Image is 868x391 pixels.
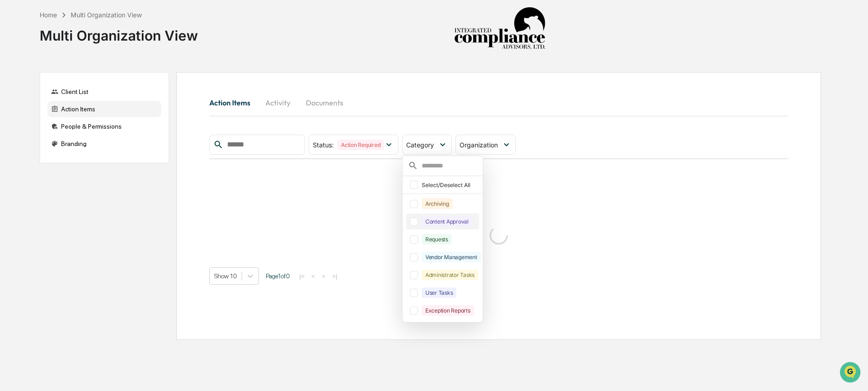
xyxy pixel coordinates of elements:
[18,132,57,141] span: Data Lookup
[422,216,472,227] div: Content Approval
[422,305,474,316] div: Exception Reports
[66,116,73,123] div: 🗄️
[47,101,161,117] div: Action Items
[31,79,115,86] div: We're available if you need us!
[18,115,59,124] span: Preclearance
[209,92,788,114] div: activity tabs
[309,272,318,280] button: <
[422,252,481,262] div: Vendor Management
[40,20,198,44] div: Multi Organization View
[9,133,16,141] div: 🔎
[155,73,166,83] button: Start new chat
[9,70,26,86] img: 1746055101610-c473b297-6a78-478c-a979-82029cc54cd1
[422,182,477,188] div: Select/Deselect All
[266,272,290,280] span: Page 1 of 0
[337,140,384,150] div: Action Required
[460,141,498,149] span: Organization
[313,141,334,149] span: Status :
[422,234,452,245] div: Requests
[422,287,457,298] div: User Tasks
[31,70,150,79] div: Start new chat
[319,272,328,280] button: >
[839,361,863,386] iframe: Open customer support
[422,198,453,209] div: Archiving
[209,92,258,114] button: Action Items
[47,136,161,152] div: Branding
[62,111,117,128] a: 🗄️Attestations
[40,11,57,19] div: Home
[297,272,307,280] button: |<
[330,272,340,280] button: >|
[454,7,545,50] img: Integrated Compliance Advisors
[47,83,161,100] div: Client List
[64,154,110,162] a: Powered byPylon
[299,92,351,114] button: Documents
[47,118,161,135] div: People & Permissions
[71,11,142,19] div: Multi Organization View
[406,141,434,149] span: Category
[9,116,16,123] div: 🖐️
[258,92,299,114] button: Activity
[5,111,62,128] a: 🖐️Preclearance
[75,115,113,124] span: Attestations
[91,155,110,162] span: Pylon
[422,270,478,280] div: Administrator Tasks
[5,129,61,145] a: 🔎Data Lookup
[9,19,166,34] p: How can we help?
